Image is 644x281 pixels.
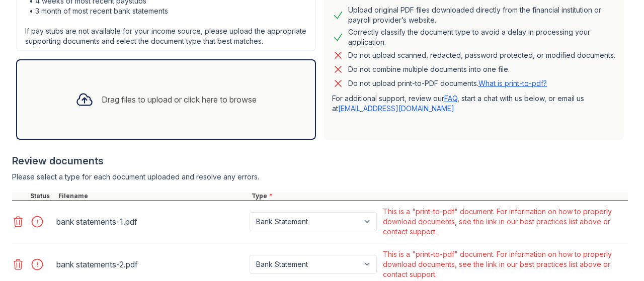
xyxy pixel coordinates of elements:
[348,63,510,75] div: Do not combine multiple documents into one file.
[348,5,616,25] div: Upload original PDF files downloaded directly from the financial institution or payroll provider’...
[102,93,257,106] div: Drag files to upload or click here to browse
[444,94,457,103] a: FAQ
[478,79,547,87] a: What is print-to-pdf?
[348,49,615,61] div: Do not upload scanned, redacted, password protected, or modified documents.
[12,172,628,182] div: Please select a type for each document uploaded and resolve any errors.
[348,78,547,88] p: Do not upload print-to-PDF documents.
[56,192,250,200] div: Filename
[250,192,628,200] div: Type
[28,192,56,200] div: Status
[383,249,626,279] div: This is a "print-to-pdf" document. For information on how to properly download documents, see the...
[56,214,246,230] div: bank statements-1.pdf
[12,154,628,168] div: Review documents
[348,27,616,47] div: Correctly classify the document type to avoid a delay in processing your application.
[383,207,626,237] div: This is a "print-to-pdf" document. For information on how to properly download documents, see the...
[332,93,616,114] p: For additional support, review our , start a chat with us below, or email us at
[56,256,246,272] div: bank statements-2.pdf
[338,104,454,113] a: [EMAIL_ADDRESS][DOMAIN_NAME]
